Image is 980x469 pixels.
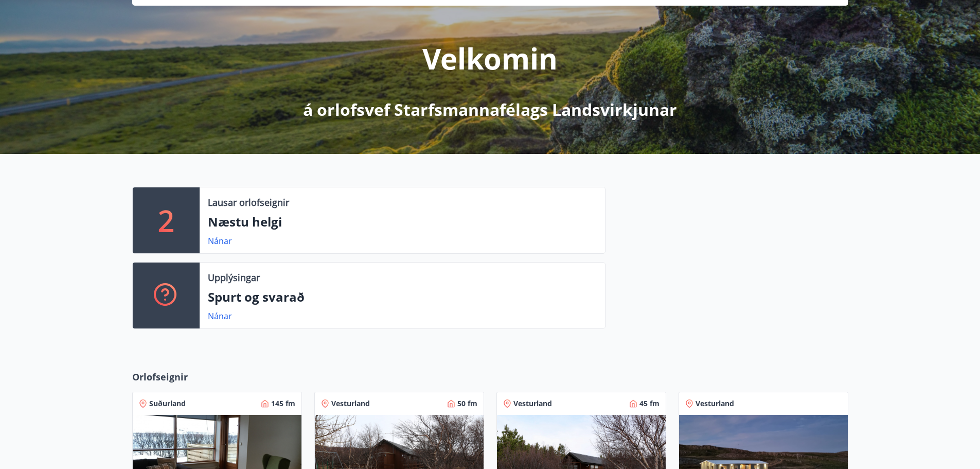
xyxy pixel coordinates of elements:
[208,310,232,322] a: Nánar
[271,398,295,409] span: 145 fm
[208,196,289,209] p: Lausar orlofseignir
[331,398,370,409] span: Vesturland
[639,398,660,409] span: 45 fm
[158,201,174,240] p: 2
[132,370,188,384] span: Orlofseignir
[457,398,477,409] span: 50 fm
[208,213,597,231] p: Næstu helgi
[149,398,186,409] span: Suðurland
[513,398,552,409] span: Vesturland
[208,235,232,247] a: Nánar
[422,39,558,78] p: Velkomin
[696,398,734,409] span: Vesturland
[208,288,597,306] p: Spurt og svarað
[303,98,677,121] p: á orlofsvef Starfsmannafélags Landsvirkjunar
[208,271,260,284] p: Upplýsingar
